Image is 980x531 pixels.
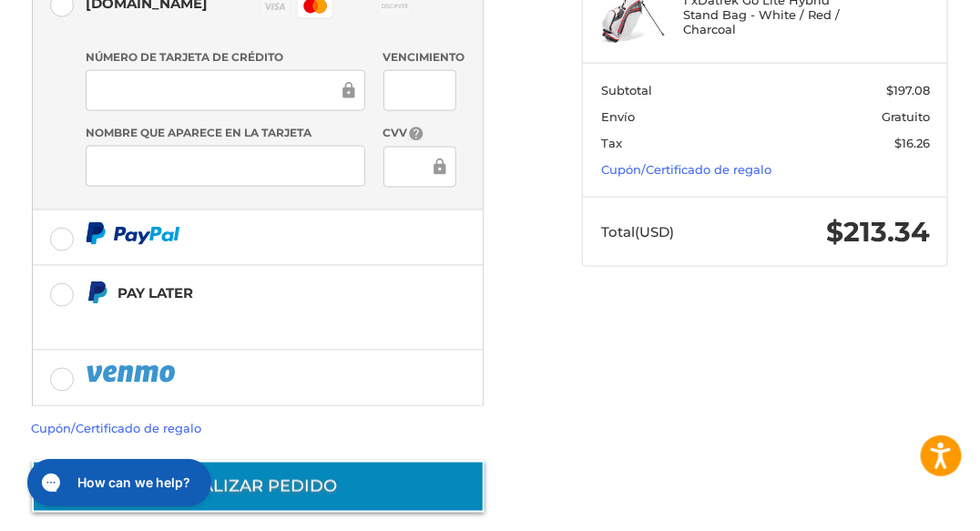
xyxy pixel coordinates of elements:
label: Vencimiento [383,49,457,66]
img: PayPal icon [86,363,179,385]
label: CVV [383,125,457,142]
a: Cupón/Certificado de regalo [601,162,771,177]
iframe: PayPal Message 1 [86,312,456,328]
a: Cupón/Certificado de regalo [32,422,202,436]
button: Realizar pedido [32,461,485,513]
span: $213.34 [826,215,930,249]
span: Envío [601,109,635,124]
span: Gratuito [882,109,930,124]
span: Subtotal [601,83,652,97]
img: PayPal icon [86,222,180,245]
iframe: Gorgias live chat messenger [18,453,217,513]
div: Pay Later [117,278,456,308]
span: Total (USD) [601,223,674,240]
span: $16.26 [894,136,930,150]
label: Número de tarjeta de crédito [86,49,365,66]
label: Nombre que aparece en la tarjeta [86,125,365,141]
img: Pagar después icon [86,281,108,304]
span: $197.08 [886,83,930,97]
span: Tax [601,136,622,150]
